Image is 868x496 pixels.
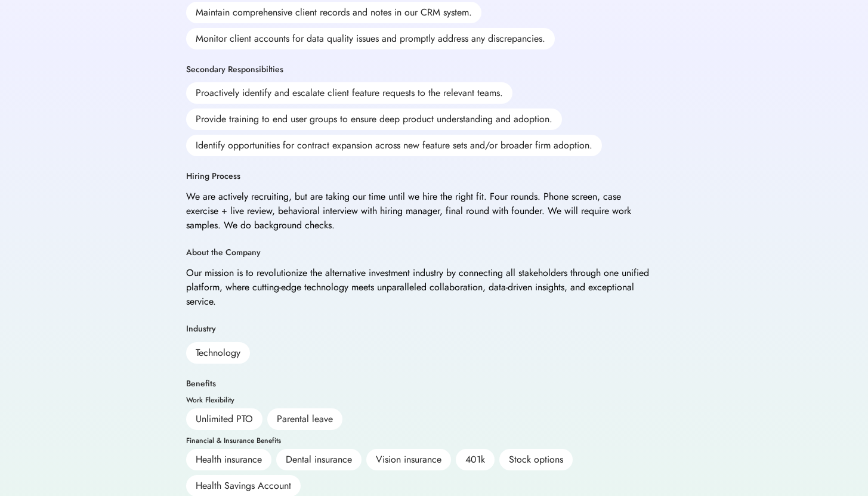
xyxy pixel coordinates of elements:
[186,266,651,309] div: Our mission is to revolutionize the alternative investment industry by connecting all stakeholder...
[186,108,562,130] div: Provide training to end user groups to ensure deep product understanding and adoption.
[276,449,362,470] div: Dental insurance
[456,449,495,470] div: 401k
[186,378,216,390] div: Benefits
[186,28,555,49] div: Monitor client accounts for data quality issues and promptly address any discrepancies.
[186,247,261,259] div: About the Company
[186,437,281,444] div: Financial & Insurance Benefits
[186,449,271,470] div: Health insurance
[499,449,573,470] div: Stock options
[186,170,240,182] div: Hiring Process
[366,449,451,470] div: Vision insurance
[267,408,342,430] div: Parental leave
[186,190,651,232] div: We are actively recruiting, but are taking our time until we hire the right fit. Four rounds. Pho...
[186,408,262,430] div: Unlimited PTO
[186,64,283,76] div: Secondary Responsibilties
[186,396,234,404] div: Work Flexibility
[186,135,602,156] div: Identify opportunities for contract expansion across new feature sets and/or broader firm adoption.
[186,342,250,364] div: Technology
[186,2,481,23] div: Maintain comprehensive client records and notes in our CRM system.
[186,323,216,335] div: Industry
[186,82,512,104] div: Proactively identify and escalate client feature requests to the relevant teams.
